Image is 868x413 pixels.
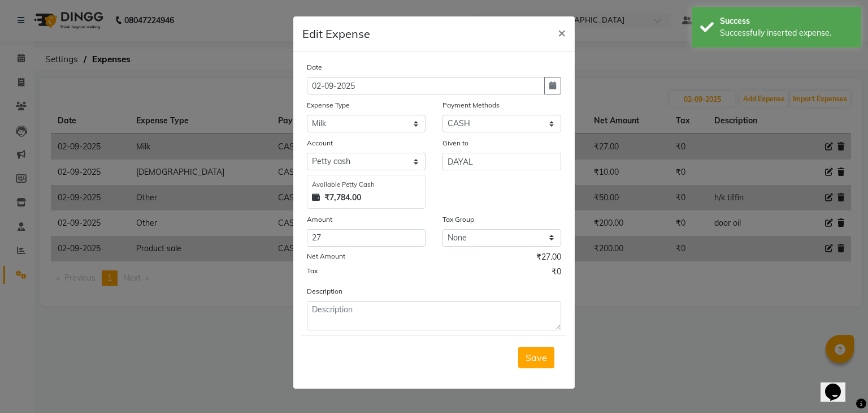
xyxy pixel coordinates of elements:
iframe: chat widget [821,368,857,402]
label: Expense Type [307,100,350,110]
label: Account [307,138,333,148]
label: Given to [442,138,468,148]
h5: Edit Expense [302,25,370,42]
label: Description [307,286,342,296]
button: Close [549,16,575,48]
div: Successfully inserted expense. [720,27,853,39]
div: Available Petty Cash [312,180,420,190]
input: Amount [307,229,426,247]
label: Tax [307,266,318,276]
label: Amount [307,214,332,225]
label: Tax Group [442,214,474,225]
div: Success [720,15,853,27]
button: Save [518,347,554,368]
span: ₹0 [552,266,561,281]
label: Net Amount [307,251,345,261]
span: × [558,24,566,41]
label: Date [307,62,322,72]
strong: ₹7,784.00 [324,192,361,204]
input: Given to [442,153,561,170]
span: ₹27.00 [536,251,561,266]
span: Save [526,352,547,363]
label: Payment Methods [442,100,500,110]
